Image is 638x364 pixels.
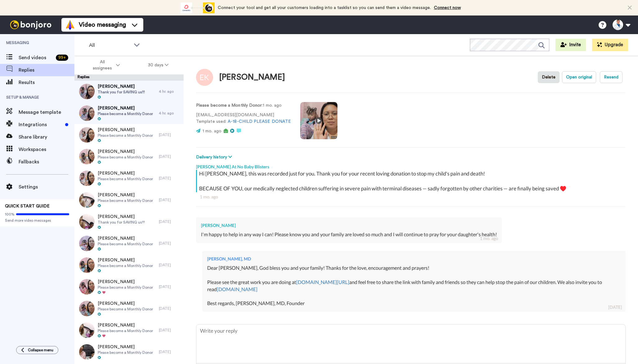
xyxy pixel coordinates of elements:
span: Please become a Monthly Donor [98,307,153,312]
img: f6a13be9-8e47-48e6-a84e-0e378188ad0e-thumb.jpg [79,322,95,338]
img: b2659016-84ce-4acd-8747-d44cd013e207-thumb.jpg [79,84,95,99]
div: I'm happy to help in any way I can! Please know you and your family are loved so much and I will ... [201,231,497,238]
a: [PERSON_NAME]Please become a Monthly Donor[DATE] [74,233,184,254]
span: Results [19,79,74,86]
img: dc5a64ac-73ad-4d5b-b0c5-f023bb7d4889-thumb.jpg [79,236,95,251]
div: 1 mo. ago [480,235,498,242]
div: [DATE] [159,154,181,159]
div: [DATE] [159,263,181,268]
span: Message template [19,109,74,116]
img: 61e11642-d647-4fef-97ef-55de1b054277-thumb.jpg [79,149,95,164]
span: Fallbacks [19,158,74,166]
button: Delivery history [196,154,234,161]
p: : 1 mo. ago [196,102,291,109]
img: c717e5a0-49fc-4584-a1e7-0f0ed04c1e46-thumb.jpg [79,301,95,316]
button: Collapse menu [16,346,58,354]
div: [PERSON_NAME], MD [207,256,621,262]
span: [PERSON_NAME] [98,192,153,198]
span: Please become a Monthly Donor [98,263,153,268]
img: dbb72b09-a3d1-41c2-a769-f3b75ddbe522-thumb.jpg [79,279,95,295]
img: 75e6cefc-d664-4de1-9ea7-3f33f6dca00c-thumb.jpg [79,257,95,273]
p: [EMAIL_ADDRESS][DOMAIN_NAME] Template used: [196,112,291,125]
div: 1 mo. ago [200,194,622,200]
span: Please become a Monthly Donor [98,328,153,333]
div: animation [181,2,215,13]
button: 30 days [134,60,183,71]
span: Thank you for SAVING us!!! [98,90,145,95]
span: [PERSON_NAME] [98,322,153,328]
div: [DATE] [159,328,181,333]
img: Image of Ella Kent [196,69,213,86]
div: [DATE] [159,241,181,246]
img: d3e1fe70-ff4d-4ce9-91b8-8e4f77963c02-thumb.jpg [79,105,95,121]
img: ecb2e048-ebd6-450b-83c7-c32040f8f26c-thumb.jpg [79,192,95,208]
div: 99 + [56,55,68,61]
span: [PERSON_NAME] [98,214,145,220]
button: Invite [555,39,586,51]
span: Send videos [19,54,53,61]
span: Please become a Monthly Donor [98,285,153,290]
a: [PERSON_NAME]Thank you for SAVING us!!![DATE] [74,211,184,233]
a: [PERSON_NAME]Please become a Monthly Donor[DATE] [74,276,184,298]
span: Share library [19,133,74,141]
span: Send more video messages [5,218,69,223]
button: Delete [538,71,560,83]
img: 5a8f93b2-9704-4a23-824d-90d0b5636137-thumb.jpg [79,127,95,143]
button: Resend [600,71,622,83]
div: [DATE] [608,304,622,310]
div: Hi [PERSON_NAME], this was recorded just for you. Thank you for your recent loving donation to st... [199,170,624,192]
span: [PERSON_NAME] [98,300,153,307]
span: All assignees [90,59,115,71]
span: Connect your tool and get all your customers loading into a tasklist so you can send them a video... [218,6,431,10]
span: Settings [19,183,74,191]
button: Upgrade [592,39,628,51]
div: [DATE] [159,284,181,289]
span: Please become a Monthly Donor [98,350,153,355]
div: [DATE] [159,198,181,202]
img: bj-logo-header-white.svg [7,20,54,29]
span: Please become a Monthly Donor [98,198,153,203]
img: vm-color.svg [65,20,75,30]
span: [PERSON_NAME] [98,279,153,285]
span: Replies [19,66,74,74]
button: All assignees [76,56,134,74]
span: Please become a Monthly Donor [98,242,153,246]
div: [PERSON_NAME] At No Baby Blisters [196,161,626,170]
a: [PERSON_NAME]Please become a Monthly Donor[DATE] [74,298,184,319]
div: [PERSON_NAME] [219,73,285,82]
a: [PERSON_NAME]Please become a Monthly Donor[DATE] [74,319,184,341]
div: Dear [PERSON_NAME], God bless you and your family! Thanks for the love, encouragement and prayers... [207,264,621,307]
a: Connect now [434,6,461,10]
a: [PERSON_NAME]Please become a Monthly Donor[DATE] [74,124,184,146]
span: [PERSON_NAME] [98,127,153,133]
div: Replies [74,74,184,81]
div: [DATE] [159,176,181,181]
span: [PERSON_NAME] [98,344,153,350]
a: [PERSON_NAME]Please become a Monthly Donor[DATE] [74,189,184,211]
a: [DOMAIN_NAME] [217,286,257,292]
a: [PERSON_NAME]Please become a Monthly Donor[DATE] [74,146,184,167]
span: [PERSON_NAME] [98,105,153,111]
a: [PERSON_NAME]Please become a Monthly Donor[DATE] [74,167,184,189]
span: [PERSON_NAME] [98,149,153,155]
div: [DATE] [159,349,181,354]
img: 7a32e584-c92a-4e91-9fd7-ac88fdfc3e08-thumb.jpg [79,214,95,229]
span: All [89,42,131,49]
span: [PERSON_NAME] [98,83,145,90]
a: [PERSON_NAME]Thank you for SAVING us!!!4 hr. ago [74,81,184,102]
button: Open original [562,71,596,83]
a: A-18-CHILD PLEASE DONATE [228,119,291,124]
div: 4 hr. ago [159,89,181,94]
span: Collapse menu [28,348,53,353]
a: [PERSON_NAME]Please become a Monthly Donor[DATE] [74,341,184,363]
a: [PERSON_NAME]Please become a Monthly Donor4 hr. ago [74,102,184,124]
span: [PERSON_NAME] [98,235,153,242]
span: Thank you for SAVING us!!! [98,220,145,225]
span: 100% [5,212,15,217]
img: f6ebb9b0-f63a-48a2-a892-41f8af6a7415-thumb.jpg [79,171,95,186]
div: 4 hr. ago [159,111,181,116]
span: Please become a Monthly Donor [98,133,153,138]
span: Video messaging [79,20,126,29]
div: [PERSON_NAME] [201,222,497,229]
a: [PERSON_NAME]Please become a Monthly Donor[DATE] [74,254,184,276]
